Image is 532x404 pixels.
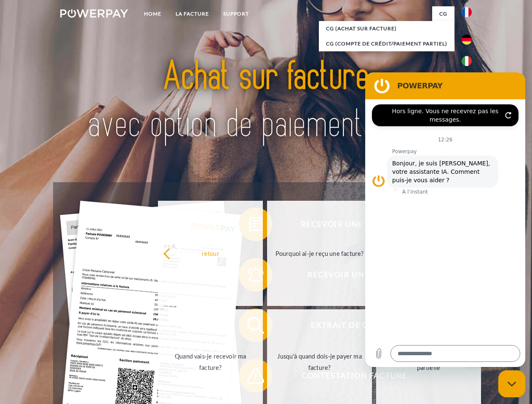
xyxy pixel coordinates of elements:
[462,7,472,17] img: fr
[319,21,454,36] a: CG (achat sur facture)
[365,72,525,367] iframe: Fenêtre de messagerie
[498,370,525,397] iframe: Bouton de lancement de la fenêtre de messagerie, conversation en cours
[137,6,168,21] a: Home
[462,35,472,45] img: de
[60,9,128,18] img: logo-powerpay-white.svg
[432,6,454,21] a: CG
[163,351,258,373] div: Quand vais-je recevoir ma facture?
[80,40,452,161] img: title-powerpay_fr.svg
[272,247,367,259] div: Pourquoi ai-je reçu une facture?
[163,247,258,259] div: retour
[168,6,216,21] a: LA FACTURE
[319,36,454,51] a: CG (Compte de crédit/paiement partiel)
[216,6,256,21] a: Support
[272,351,367,373] div: Jusqu'à quand dois-je payer ma facture?
[462,56,472,66] img: it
